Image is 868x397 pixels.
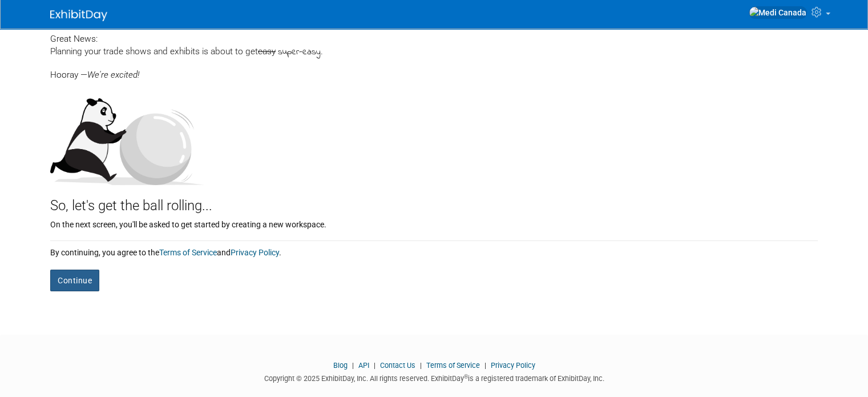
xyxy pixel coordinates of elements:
[87,70,139,80] span: We're excited!
[491,361,535,370] a: Privacy Policy
[50,241,818,258] div: By continuing, you agree to the and .
[349,361,357,370] span: |
[258,46,276,57] span: easy
[50,87,204,185] img: Let's get the ball rolling
[50,270,99,291] button: Continue
[50,10,107,21] img: ExhibitDay
[231,248,279,257] a: Privacy Policy
[464,374,468,380] sup: ®
[50,59,818,81] div: Hooray —
[278,46,321,59] span: super-easy
[371,361,378,370] span: |
[380,361,415,370] a: Contact Us
[50,45,818,59] div: Planning your trade shows and exhibits is about to get .
[749,6,807,19] img: Medi Canada
[426,361,480,370] a: Terms of Service
[417,361,425,370] span: |
[50,32,818,45] div: Great News:
[333,361,348,370] a: Blog
[50,216,818,230] div: On the next screen, you'll be asked to get started by creating a new workspace.
[482,361,489,370] span: |
[358,361,369,370] a: API
[159,248,217,257] a: Terms of Service
[50,185,818,216] div: So, let's get the ball rolling...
